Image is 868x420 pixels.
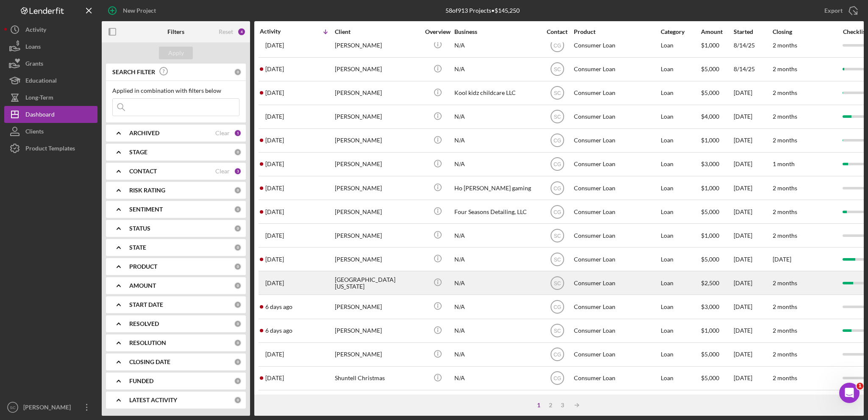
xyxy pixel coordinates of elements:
[773,208,797,215] time: 2 months
[234,377,242,385] div: 0
[734,58,772,81] div: 8/14/25
[574,58,659,81] div: Consumer Loan
[701,248,733,270] div: $5,000
[701,224,733,247] div: $1,000
[574,153,659,175] div: Consumer Loan
[265,327,292,334] time: 2025-08-09 17:31
[773,327,797,334] time: 2 months
[661,177,700,199] div: Loan
[265,42,284,49] time: 2025-08-14 14:46
[734,367,772,389] div: [DATE]
[734,295,772,318] div: [DATE]
[661,129,700,152] div: Loan
[554,114,561,120] text: SC
[335,367,420,389] div: Shuntell Christmas
[734,129,772,152] div: [DATE]
[4,72,97,89] a: Educational
[265,256,284,263] time: 2025-08-11 20:22
[234,396,242,404] div: 0
[816,2,864,19] button: Export
[335,320,420,342] div: [PERSON_NAME]
[422,28,453,35] div: Overview
[661,106,700,128] div: Loan
[265,161,284,167] time: 2025-08-12 18:28
[25,123,44,142] div: Clients
[554,185,561,191] text: CG
[554,304,561,310] text: CG
[25,140,75,159] div: Product Templates
[167,28,184,35] b: Filters
[701,272,733,294] div: $2,500
[129,263,157,270] b: PRODUCT
[129,397,177,403] b: LATEST ACTIVITY
[454,343,539,366] div: N/A
[454,153,539,175] div: N/A
[265,185,284,192] time: 2025-08-12 03:32
[701,58,733,81] div: $5,000
[454,200,539,223] div: Four Seasons Detailing, LLC
[335,200,420,223] div: [PERSON_NAME]
[265,303,292,310] time: 2025-08-09 18:14
[234,263,242,270] div: 0
[574,106,659,128] div: Consumer Loan
[734,343,772,366] div: [DATE]
[701,320,733,342] div: $1,000
[734,224,772,247] div: [DATE]
[574,177,659,199] div: Consumer Loan
[734,153,772,175] div: [DATE]
[701,367,733,389] div: $5,000
[335,129,420,152] div: [PERSON_NAME]
[574,248,659,270] div: Consumer Loan
[661,295,700,318] div: Loan
[234,68,242,76] div: 0
[265,89,284,96] time: 2025-08-13 19:04
[129,168,157,175] b: CONTACT
[661,320,700,342] div: Loan
[554,375,561,381] text: CG
[265,375,284,381] time: 2025-08-08 17:52
[554,67,561,72] text: SC
[335,248,420,270] div: [PERSON_NAME]
[335,177,420,199] div: [PERSON_NAME]
[4,55,97,72] button: Grants
[454,320,539,342] div: N/A
[734,34,772,56] div: 8/14/25
[4,89,97,106] a: Long-Term
[234,339,242,347] div: 0
[661,343,700,366] div: Loan
[701,200,733,223] div: $5,000
[661,224,700,247] div: Loan
[335,224,420,247] div: [PERSON_NAME]
[454,177,539,199] div: Ho [PERSON_NAME] gaming
[234,225,242,232] div: 0
[701,28,733,35] div: Amount
[335,106,420,128] div: [PERSON_NAME]
[4,21,97,38] a: Activity
[734,106,772,128] div: [DATE]
[824,2,843,19] div: Export
[4,38,97,55] button: Loans
[574,34,659,56] div: Consumer Loan
[734,272,772,294] div: [DATE]
[701,82,733,104] div: $5,000
[839,383,860,403] iframe: Intercom live chat
[556,402,568,409] div: 3
[701,177,733,199] div: $1,000
[335,343,420,366] div: [PERSON_NAME]
[454,129,539,152] div: N/A
[554,233,561,239] text: SC
[554,352,561,358] text: CG
[335,82,420,104] div: [PERSON_NAME]
[25,89,53,108] div: Long-Term
[129,378,153,384] b: FUNDED
[574,200,659,223] div: Consumer Loan
[265,351,284,358] time: 2025-08-09 01:36
[661,367,700,389] div: Loan
[773,279,797,286] time: 2 months
[773,374,797,381] time: 2 months
[773,256,791,263] time: [DATE]
[661,153,700,175] div: Loan
[554,209,561,215] text: CG
[773,65,797,72] time: 2 months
